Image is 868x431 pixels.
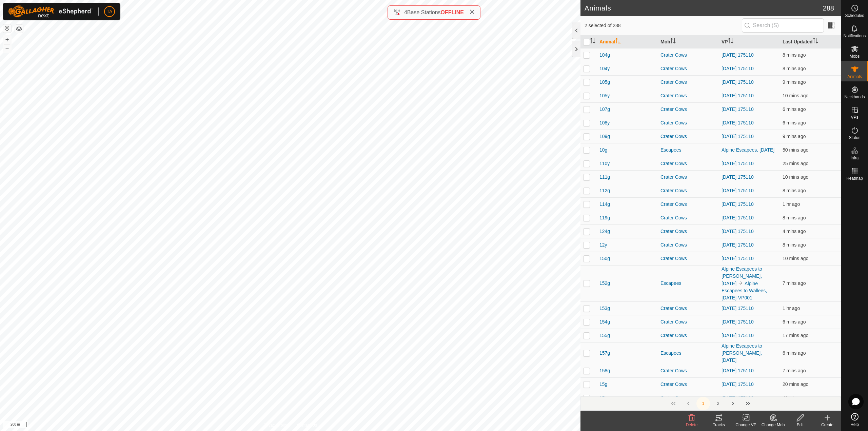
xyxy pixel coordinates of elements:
[660,119,716,126] div: Crater Cows
[847,75,862,79] span: Animals
[722,147,774,153] a: Alpine Escapees, [DATE]
[660,381,716,388] div: Crater Cows
[599,214,610,221] span: 119g
[660,92,716,99] div: Crater Cows
[599,174,610,181] span: 111g
[263,422,289,428] a: Privacy Policy
[741,397,755,410] button: Last Page
[599,133,610,140] span: 109g
[783,333,808,338] span: 19 Aug 2025, 8:09 am
[660,133,716,140] div: Crater Cows
[738,280,743,286] img: to
[783,306,800,311] span: 19 Aug 2025, 7:16 am
[726,397,740,410] button: Next Page
[599,332,610,339] span: 155g
[599,394,607,401] span: 15y
[814,422,841,428] div: Create
[722,188,754,193] a: [DATE] 175110
[660,106,716,113] div: Crater Cows
[732,422,759,428] div: Change VP
[844,95,865,99] span: Neckbands
[783,174,808,180] span: 19 Aug 2025, 8:17 am
[783,395,808,400] span: 19 Aug 2025, 7:38 am
[660,174,716,181] div: Crater Cows
[722,161,754,166] a: [DATE] 175110
[660,146,716,154] div: Escapees
[660,332,716,339] div: Crater Cows
[841,410,868,429] a: Help
[722,319,754,325] a: [DATE] 175110
[660,305,716,312] div: Crater Cows
[660,394,716,401] div: Crater Cows
[783,66,806,71] span: 19 Aug 2025, 8:18 am
[660,255,716,262] div: Crater Cows
[722,66,754,71] a: [DATE] 175110
[599,255,610,262] span: 150g
[722,333,754,338] a: [DATE] 175110
[599,160,610,167] span: 110y
[599,305,610,312] span: 153g
[590,39,595,44] p-sorticon: Activate to sort
[845,14,864,18] span: Schedules
[658,35,719,48] th: Mob
[597,35,658,48] th: Animal
[742,18,824,33] input: Search (S)
[783,201,800,207] span: 19 Aug 2025, 7:09 am
[660,201,716,208] div: Crater Cows
[599,201,610,208] span: 114g
[599,146,607,154] span: 10g
[722,256,754,261] a: [DATE] 175110
[722,368,754,373] a: [DATE] 175110
[783,215,806,220] span: 19 Aug 2025, 8:19 am
[3,44,11,53] button: –
[599,52,610,59] span: 104g
[722,395,754,400] a: [DATE] 175110
[722,106,754,112] a: [DATE] 175110
[722,93,754,98] a: [DATE] 175110
[722,52,754,58] a: [DATE] 175110
[696,397,710,410] button: 1
[660,318,716,326] div: Crater Cows
[404,9,407,15] span: 4
[599,106,610,113] span: 107g
[599,79,610,86] span: 105g
[722,266,762,286] a: Alpine Escapees to [PERSON_NAME], [DATE]
[297,422,317,428] a: Contact Us
[783,52,806,58] span: 19 Aug 2025, 8:19 am
[660,367,716,374] div: Crater Cows
[407,9,441,15] span: Base Stations
[599,119,610,126] span: 108y
[722,343,762,363] a: Alpine Escapees to [PERSON_NAME], [DATE]
[783,147,808,153] span: 19 Aug 2025, 7:37 am
[783,229,806,234] span: 19 Aug 2025, 8:22 am
[783,134,806,139] span: 19 Aug 2025, 8:18 am
[722,120,754,125] a: [DATE] 175110
[8,5,93,18] img: Gallagher Logo
[660,228,716,235] div: Crater Cows
[3,24,11,33] button: Reset Map
[722,381,754,387] a: [DATE] 175110
[722,229,754,234] a: [DATE] 175110
[783,280,806,286] span: 19 Aug 2025, 8:20 am
[711,397,725,410] button: 2
[783,161,808,166] span: 19 Aug 2025, 8:02 am
[599,318,610,326] span: 154g
[660,52,716,59] div: Crater Cows
[851,115,858,119] span: VPs
[660,187,716,194] div: Crater Cows
[441,9,464,15] span: OFFLINE
[783,350,806,356] span: 19 Aug 2025, 8:21 am
[722,306,754,311] a: [DATE] 175110
[722,79,754,85] a: [DATE] 175110
[599,381,607,388] span: 15g
[722,134,754,139] a: [DATE] 175110
[722,242,754,248] a: [DATE] 175110
[15,25,23,33] button: Map Layers
[599,92,610,99] span: 105y
[3,36,11,44] button: +
[722,174,754,180] a: [DATE] 175110
[722,215,754,220] a: [DATE] 175110
[783,106,806,112] span: 19 Aug 2025, 8:21 am
[783,79,806,85] span: 19 Aug 2025, 8:18 am
[783,319,806,325] span: 19 Aug 2025, 8:21 am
